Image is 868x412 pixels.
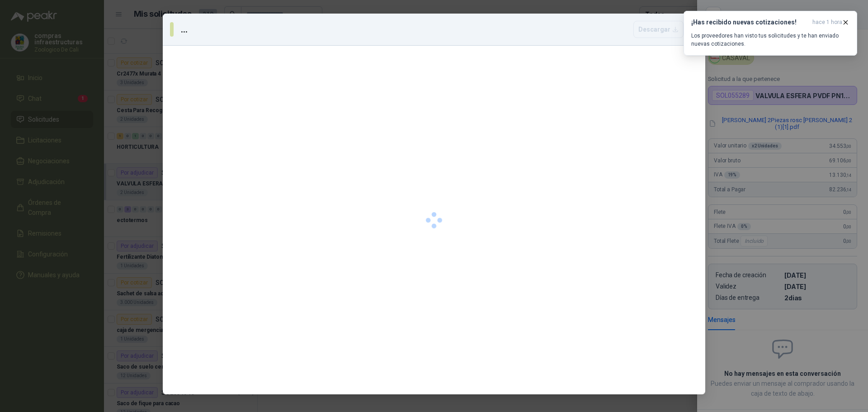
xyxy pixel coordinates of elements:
button: ¡Has recibido nuevas cotizaciones!hace 1 hora Los proveedores han visto tus solicitudes y te han ... [684,11,857,56]
span: hace 1 hora [812,19,842,26]
button: Descargar [633,21,684,38]
h3: ... [181,23,191,36]
p: Los proveedores han visto tus solicitudes y te han enviado nuevas cotizaciones. [691,32,849,48]
h3: ¡Has recibido nuevas cotizaciones! [691,19,809,26]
